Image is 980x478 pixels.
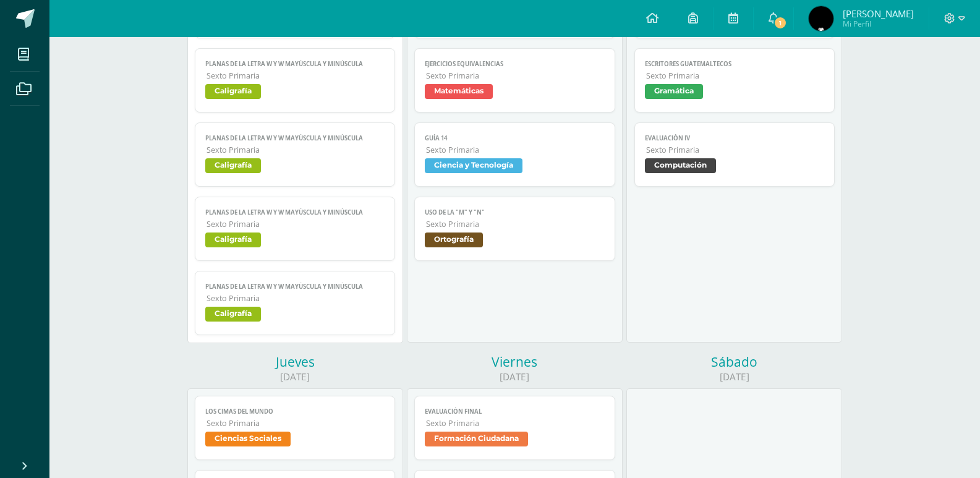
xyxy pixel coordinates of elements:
[425,84,493,99] span: Matemáticas
[645,60,825,68] span: Escritores guatemaltecos
[425,208,605,216] span: Uso de la "m" y "n"
[207,219,385,229] span: Sexto Primaria
[626,353,842,370] div: Sábado
[646,145,825,155] span: Sexto Primaria
[425,432,528,446] span: Formación Ciudadana
[773,16,787,30] span: 1
[205,60,385,68] span: PLANAS DE LA LETRA W y w mayúscula y minúscula
[646,70,825,81] span: Sexto Primaria
[195,197,396,261] a: PLANAS DE LA LETRA W y w mayúscula y minúsculaSexto PrimariaCaligrafía
[645,134,825,142] span: Evaluación IV
[207,70,385,81] span: Sexto Primaria
[207,145,385,155] span: Sexto Primaria
[187,370,403,383] div: [DATE]
[645,158,716,173] span: Computación
[205,208,385,216] span: PLANAS DE LA LETRA W y w mayúscula y minúscula
[205,283,385,291] span: PLANAS DE LA LETRA W y w mayúscula y minúscula
[195,396,396,460] a: Los cimas del mundoSexto PrimariaCiencias Sociales
[187,353,403,370] div: Jueves
[195,122,396,187] a: PLANAS DE LA LETRA W y w mayúscula y minúsculaSexto PrimariaCaligrafía
[205,307,261,322] span: Caligrafía
[414,197,615,261] a: Uso de la "m" y "n"Sexto PrimariaOrtografía
[205,432,291,446] span: Ciencias Sociales
[645,84,703,99] span: Gramática
[425,158,522,173] span: Ciencia y Tecnología
[425,60,605,68] span: Ejercicios equivalencias
[426,418,605,429] span: Sexto Primaria
[414,122,615,187] a: Guía 14Sexto PrimariaCiencia y Tecnología
[414,48,615,113] a: Ejercicios equivalenciasSexto PrimariaMatemáticas
[426,219,605,229] span: Sexto Primaria
[634,122,835,187] a: Evaluación IVSexto PrimariaComputación
[809,6,833,31] img: 3b5d3dbc273b296c7711c4ad59741bbc.png
[407,353,623,370] div: Viernes
[407,370,623,383] div: [DATE]
[205,408,385,416] span: Los cimas del mundo
[626,370,842,383] div: [DATE]
[205,233,261,247] span: Caligrafía
[634,48,835,113] a: Escritores guatemaltecosSexto PrimariaGramática
[207,293,385,304] span: Sexto Primaria
[425,408,605,416] span: Evaluación final
[205,84,261,99] span: Caligrafía
[205,158,261,173] span: Caligrafía
[843,7,914,20] span: [PERSON_NAME]
[425,233,483,247] span: Ortografía
[195,48,396,113] a: PLANAS DE LA LETRA W y w mayúscula y minúsculaSexto PrimariaCaligrafía
[195,271,396,335] a: PLANAS DE LA LETRA W y w mayúscula y minúsculaSexto PrimariaCaligrafía
[207,418,385,429] span: Sexto Primaria
[426,145,605,155] span: Sexto Primaria
[426,70,605,81] span: Sexto Primaria
[414,396,615,460] a: Evaluación finalSexto PrimariaFormación Ciudadana
[205,134,385,142] span: PLANAS DE LA LETRA W y w mayúscula y minúscula
[425,134,605,142] span: Guía 14
[843,19,914,29] span: Mi Perfil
